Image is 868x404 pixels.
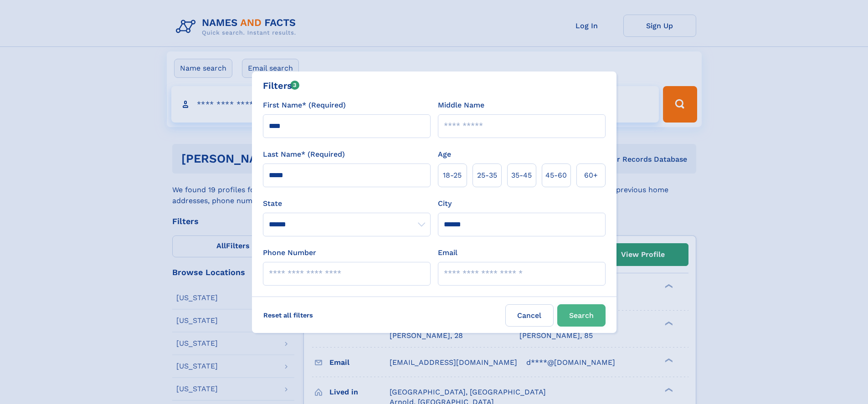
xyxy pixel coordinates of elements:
label: State [263,198,431,209]
label: Cancel [505,304,554,327]
span: 60+ [584,170,598,181]
label: Last Name* (Required) [263,149,345,160]
label: Middle Name [438,100,484,111]
span: 45‑60 [545,170,567,181]
div: Filters [263,79,300,92]
label: City [438,198,452,209]
button: Search [557,304,606,327]
label: Age [438,149,451,160]
span: 18‑25 [443,170,462,181]
label: First Name* (Required) [263,100,346,111]
label: Email [438,247,457,258]
label: Phone Number [263,247,316,258]
span: 35‑45 [511,170,532,181]
label: Reset all filters [257,304,319,326]
span: 25‑35 [477,170,497,181]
